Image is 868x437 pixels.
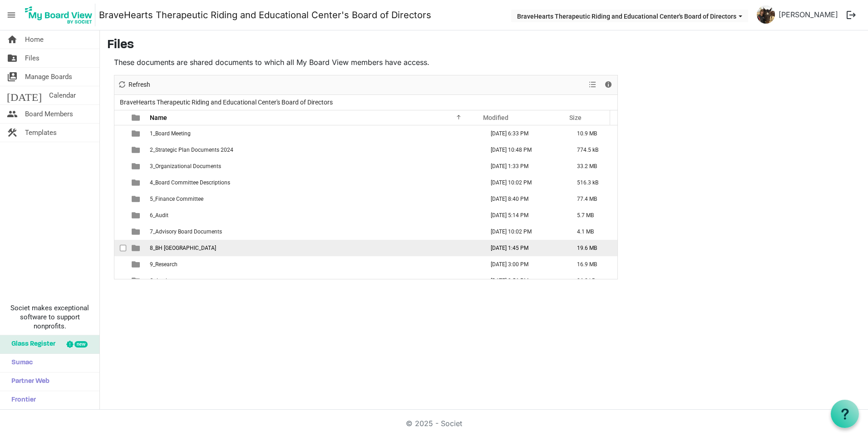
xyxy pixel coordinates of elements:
span: menu [3,6,20,24]
td: checkbox [114,174,126,191]
span: Frontier [7,391,36,409]
td: 5_Finance Committee is template cell column header Name [147,191,481,207]
td: April 01, 2025 10:48 PM column header Modified [481,142,567,158]
td: is template cell column header type [126,273,147,289]
span: 6_Audit [150,212,168,218]
span: Glass Register [7,335,55,353]
td: 6_Audit is template cell column header Name [147,207,481,223]
td: January 27, 2025 10:02 PM column header Modified [481,174,567,191]
td: is template cell column header type [126,256,147,273]
td: is template cell column header type [126,223,147,240]
span: 9_Research [150,261,178,268]
span: Name [150,114,167,121]
td: checkbox [114,240,126,256]
span: Partner Web [7,372,49,391]
td: is template cell column header type [126,191,147,207]
td: 9_Research is template cell column header Name [147,256,481,273]
span: 3_Organizational Documents [150,163,221,169]
span: Societ makes exceptional software to support nonprofits. [4,303,95,331]
td: checkbox [114,142,126,158]
td: checkbox [114,273,126,289]
button: Details [602,79,615,90]
span: Board Members [25,105,73,123]
span: folder_shared [7,49,18,67]
span: Calendar [49,86,76,104]
span: Calendars [150,278,175,284]
td: August 09, 2025 6:33 PM column header Modified [481,125,567,142]
span: Templates [25,124,57,142]
span: Sumac [7,354,33,372]
td: checkbox [114,207,126,223]
span: BraveHearts Therapeutic Riding and Educational Center's Board of Directors [118,97,335,108]
td: 8_BH Perks Ranch is template cell column header Name [147,240,481,256]
button: View dropdownbutton [587,79,598,90]
span: people [7,105,18,123]
a: My Board View Logo [22,4,99,26]
td: is template cell column header type [126,142,147,158]
td: 516.3 kB is template cell column header Size [567,174,617,191]
td: checkbox [114,256,126,273]
td: 2_Strategic Plan Documents 2024 is template cell column header Name [147,142,481,158]
span: Files [25,49,39,67]
span: 4_Board Committee Descriptions [150,179,230,186]
td: May 06, 2025 5:14 PM column header Modified [481,207,567,223]
div: Details [601,75,616,94]
span: Manage Boards [25,68,72,86]
img: soG8ngqyo8mfsLl7qavYA1W50_jgETOwQQYy_uxBnjq3-U2bjp1MqSY6saXxc6u9ROKTL24E-CUSpUAvpVE2Kg_thumb.png [757,5,775,24]
img: My Board View Logo [22,4,95,26]
td: Calendars is template cell column header Name [147,273,481,289]
button: logout [842,5,861,25]
td: checkbox [114,223,126,240]
td: checkbox [114,158,126,174]
td: 4_Board Committee Descriptions is template cell column header Name [147,174,481,191]
td: 7_Advisory Board Documents is template cell column header Name [147,223,481,240]
td: 96.8 kB is template cell column header Size [567,273,617,289]
td: August 15, 2025 1:33 PM column header Modified [481,158,567,174]
td: is template cell column header type [126,158,147,174]
td: April 25, 2025 3:00 PM column header Modified [481,256,567,273]
td: May 30, 2025 9:56 PM column header Modified [481,273,567,289]
a: © 2025 - Societ [406,419,462,428]
a: [PERSON_NAME] [775,5,842,24]
td: 19.6 MB is template cell column header Size [567,240,617,256]
span: 5_Finance Committee [150,196,203,202]
span: Size [569,114,582,121]
span: Refresh [128,79,151,90]
td: is template cell column header type [126,207,147,223]
h3: Files [107,38,861,53]
div: Refresh [114,75,153,94]
span: construction [7,124,18,142]
td: 10.9 MB is template cell column header Size [567,125,617,142]
a: BraveHearts Therapeutic Riding and Educational Center's Board of Directors [99,6,431,24]
td: June 27, 2025 1:45 PM column header Modified [481,240,567,256]
td: is template cell column header type [126,240,147,256]
td: is template cell column header type [126,174,147,191]
td: August 19, 2025 8:40 PM column header Modified [481,191,567,207]
td: 77.4 MB is template cell column header Size [567,191,617,207]
td: 3_Organizational Documents is template cell column header Name [147,158,481,174]
td: checkbox [114,191,126,207]
span: 1_Board Meeting [150,130,191,137]
span: switch_account [7,68,18,86]
td: 1_Board Meeting is template cell column header Name [147,125,481,142]
td: 4.1 MB is template cell column header Size [567,223,617,240]
span: Modified [483,114,508,121]
button: Refresh [116,79,152,90]
td: checkbox [114,125,126,142]
span: 8_BH [GEOGRAPHIC_DATA] [150,245,216,251]
td: 33.2 MB is template cell column header Size [567,158,617,174]
span: 2_Strategic Plan Documents 2024 [150,147,233,153]
p: These documents are shared documents to which all My Board View members have access. [114,57,618,68]
button: BraveHearts Therapeutic Riding and Educational Center's Board of Directors dropdownbutton [511,10,748,22]
td: is template cell column header type [126,125,147,142]
span: 7_Advisory Board Documents [150,228,222,235]
div: View [585,75,601,94]
span: Home [25,30,44,49]
td: 16.9 MB is template cell column header Size [567,256,617,273]
td: January 27, 2025 10:02 PM column header Modified [481,223,567,240]
td: 774.5 kB is template cell column header Size [567,142,617,158]
div: new [74,341,88,348]
td: 5.7 MB is template cell column header Size [567,207,617,223]
span: home [7,30,18,49]
span: [DATE] [7,86,42,104]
